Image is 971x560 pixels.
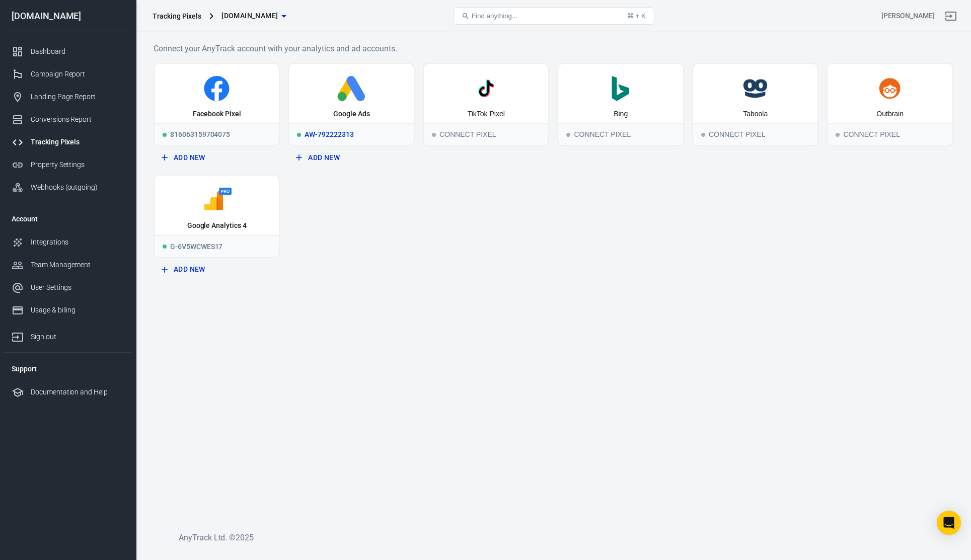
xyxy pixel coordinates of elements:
[31,182,124,193] div: Webhooks (outgoing)
[558,123,683,145] div: Connect Pixel
[693,123,817,145] div: Connect Pixel
[472,12,517,20] span: Find anything...
[4,131,132,153] a: Tracking Pixels
[743,109,768,119] div: Taboola
[31,114,124,125] div: Conversions Report
[31,332,124,342] div: Sign out
[289,123,413,145] div: AW-792222313
[4,40,132,63] a: Dashboard
[557,63,684,146] button: BingConnect PixelConnect Pixel
[297,133,301,137] span: Running
[424,123,548,145] div: Connect Pixel
[881,11,935,21] div: Account id: CdSpVoDX
[31,387,124,397] div: Documentation and Help
[163,133,167,137] span: Running
[4,231,132,254] a: Integrations
[154,63,280,146] a: Facebook PixelRunning816063159704075
[31,69,124,79] div: Campaign Report
[614,109,628,119] div: Bing
[154,42,953,55] h6: Connect your AnyTrack account with your analytics and ad accounts.
[468,109,505,119] div: TikTok Pixel
[31,137,124,147] div: Tracking Pixels
[4,299,132,322] a: Usage & billing
[4,357,132,381] li: Support
[31,159,124,170] div: Property Settings
[4,86,132,108] a: Landing Page Report
[333,109,370,119] div: Google Ads
[566,133,570,137] span: Connect Pixel
[153,11,201,21] div: Tracking Pixels
[432,133,436,137] span: Connect Pixel
[31,92,124,102] div: Landing Page Report
[31,46,124,57] div: Dashboard
[158,148,276,167] button: Add New
[4,108,132,131] a: Conversions Report
[154,175,280,258] a: Google Analytics 4RunningG-6V5WCWES17
[453,8,654,25] button: Find anything...⌘ + K
[217,7,290,25] button: [DOMAIN_NAME]
[292,148,410,167] button: Add New
[4,63,132,86] a: Campaign Report
[876,109,904,119] div: Outbrain
[828,123,952,145] div: Connect Pixel
[701,133,705,137] span: Connect Pixel
[155,123,279,145] div: 816063159704075
[288,63,414,146] a: Google AdsRunningAW-792222313
[937,511,961,535] div: Open Intercom Messenger
[4,322,132,348] a: Sign out
[193,109,241,119] div: Facebook Pixel
[31,305,124,315] div: Usage & billing
[4,176,132,199] a: Webhooks (outgoing)
[4,153,132,176] a: Property Settings
[423,63,549,146] button: TikTok PixelConnect PixelConnect Pixel
[4,207,132,231] li: Account
[221,10,278,22] span: worshipmusicacademy.com
[4,254,132,276] a: Team Management
[155,235,279,257] div: G-6V5WCWES17
[31,260,124,270] div: Team Management
[939,4,963,28] a: Sign out
[163,245,167,249] span: Running
[158,260,276,279] button: Add New
[31,237,124,248] div: Integrations
[836,133,840,137] span: Connect Pixel
[4,12,132,21] div: [DOMAIN_NAME]
[692,63,818,146] button: TaboolaConnect PixelConnect Pixel
[179,531,934,544] h6: AnyTrack Ltd. © 2025
[187,221,247,231] div: Google Analytics 4
[627,12,646,20] div: ⌘ + K
[4,276,132,299] a: User Settings
[827,63,953,146] button: OutbrainConnect PixelConnect Pixel
[31,282,124,293] div: User Settings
